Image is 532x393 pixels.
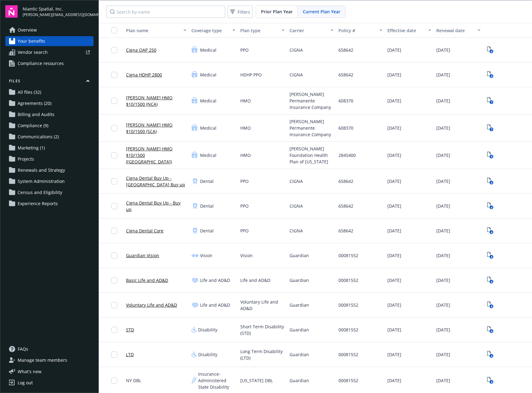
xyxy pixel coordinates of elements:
span: [DATE] [436,227,450,234]
span: [PERSON_NAME] Permanente Insurance Company [290,118,334,138]
a: Cigna HDHP 2800 [126,71,162,78]
span: [DATE] [436,377,450,384]
span: Vendor search [18,47,48,57]
span: 658642 [338,47,353,53]
a: Billing and Audits [5,110,94,119]
span: PPO [240,178,249,184]
span: Life and AD&D [200,277,230,283]
a: View Plan Documents [486,325,495,335]
input: Search by name [106,6,225,18]
a: View Plan Documents [486,201,495,211]
div: Log out [18,378,33,388]
span: HDHP PPO [240,71,262,78]
button: Policy # [336,23,385,38]
span: View Plan Documents [486,96,495,106]
span: Dental [200,227,214,234]
span: [DATE] [387,302,401,308]
span: CIGNA [290,47,303,53]
span: Filters [229,7,251,16]
span: View Plan Documents [486,176,495,186]
button: Plan type [238,23,287,38]
a: Basic Life and AD&D [126,277,168,283]
span: Life and AD&D [200,302,230,308]
input: Toggle Row Selected [111,327,117,333]
a: View Plan Documents [486,70,495,80]
span: [DATE] [387,377,401,384]
span: Guardian [290,377,309,384]
button: What's new [5,368,51,375]
span: [DATE] [436,71,450,78]
a: Overview [5,25,94,35]
span: CIGNA [290,71,303,78]
input: Toggle Row Selected [111,302,117,308]
span: 658642 [338,227,353,234]
span: [DATE] [387,47,401,53]
a: View Plan Documents [486,275,495,285]
button: Renewal date [434,23,483,38]
a: Census and Eligibility [5,188,94,197]
span: Insurance-Administered State Disability [198,371,235,390]
text: 7 [491,127,492,132]
input: Toggle Row Selected [111,98,117,104]
div: Carrier [290,27,327,34]
span: 608370 [338,97,353,104]
button: Coverage type [189,23,238,38]
span: System Administration [18,176,65,186]
text: 4 [491,181,492,185]
span: [DATE] [436,326,450,333]
input: Toggle Row Selected [111,253,117,259]
span: PPO [240,227,249,234]
input: Toggle Row Selected [111,352,117,358]
button: Carrier [287,23,336,38]
a: Cigna OAP 250 [126,47,156,53]
a: View Plan Documents [486,251,495,261]
a: View Plan Documents [486,150,495,160]
input: Toggle Row Selected [111,203,117,209]
span: View Plan Documents [486,376,495,386]
span: View Plan Documents [486,226,495,236]
span: Renewals and Strategy [18,165,65,175]
a: FAQs [5,344,94,354]
span: Guardian [290,302,309,308]
span: Agreements (20) [18,98,51,108]
span: 658642 [338,71,353,78]
a: System Administration [5,176,94,186]
button: Filters [228,6,253,18]
span: [DATE] [436,277,450,283]
a: [PERSON_NAME] HMO $10/1500 (NCA) [126,94,186,107]
input: Toggle Row Selected [111,47,117,53]
span: [DATE] [387,227,401,234]
a: Cigna Dental Core [126,227,164,234]
text: 4 [491,280,492,284]
span: Billing and Audits [18,110,55,119]
span: Vision [200,252,212,259]
span: Guardian [290,326,309,333]
span: Overview [18,25,37,35]
span: Vision [240,252,253,259]
a: View Plan Documents [486,45,495,55]
span: HMO [240,152,251,158]
span: Guardian [290,252,309,259]
input: Toggle Row Selected [111,125,117,131]
span: CIGNA [290,227,303,234]
button: Files [5,78,94,86]
a: Projects [5,154,94,164]
a: Experience Reports [5,199,94,209]
button: Plan name [124,23,189,38]
a: Communications (2) [5,132,94,142]
span: [DATE] [436,252,450,259]
span: 608370 [338,125,353,131]
text: 4 [491,354,492,358]
span: All files (32) [18,87,41,97]
text: 7 [491,100,492,104]
span: [PERSON_NAME][EMAIL_ADDRESS][DOMAIN_NAME] [23,12,94,18]
span: Projects [18,154,34,164]
span: Short Term Disability (STD) [240,323,284,336]
span: Life and AD&D [240,277,270,283]
span: Communications (2) [18,132,59,142]
a: Cigna Dental Buy Up - [GEOGRAPHIC_DATA] Buy up [126,175,186,188]
span: Medical [200,97,216,104]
